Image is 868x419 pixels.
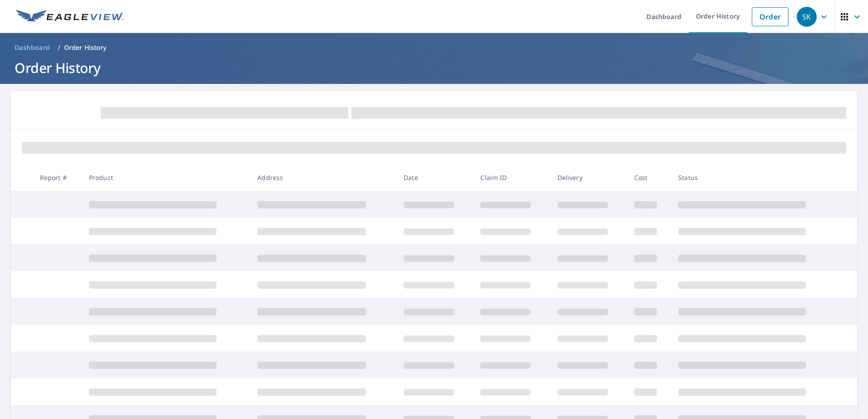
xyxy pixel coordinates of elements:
th: Report # [33,164,82,191]
a: Dashboard [11,40,54,55]
p: Order History [64,43,107,52]
li: / [58,42,60,53]
th: Cost [627,164,671,191]
span: Dashboard [15,43,50,52]
th: Claim ID [473,164,550,191]
nav: breadcrumb [11,40,857,55]
th: Delivery [550,164,627,191]
img: EV Logo [16,10,123,24]
th: Product [82,164,251,191]
th: Date [396,164,473,191]
th: Status [671,164,840,191]
th: Address [250,164,396,191]
h1: Order History [11,58,857,77]
a: Order [752,7,789,26]
div: SK [797,7,817,27]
